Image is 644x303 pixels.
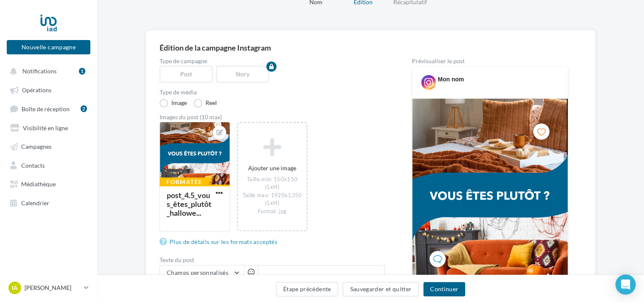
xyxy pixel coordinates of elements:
div: Formatée [160,177,209,187]
div: Prévisualiser le post [412,58,568,64]
span: Médiathèque [21,180,56,188]
div: post_4.5_vous_êtes_plutôt_hallowe... [167,190,211,217]
p: [PERSON_NAME] [24,284,81,292]
span: Notifications [22,67,57,75]
a: Visibilité en ligne [5,120,92,135]
a: IA [PERSON_NAME] [7,280,90,296]
button: Champs personnalisés [160,265,244,280]
label: Reel [194,99,217,107]
span: Visibilité en ligne [23,124,68,131]
button: Nouvelle campagne [7,40,90,54]
div: Images du post (10 max) [160,114,385,120]
a: Boîte de réception2 [5,101,92,116]
a: Campagnes [5,138,92,153]
label: Type de campagne [160,58,385,64]
div: Édition de la campagne Instagram [160,44,582,51]
span: Campagnes [21,143,51,150]
div: 1 [79,68,85,75]
span: Boîte de réception [22,105,70,112]
a: Plus de détails sur les formats acceptés [160,237,281,247]
span: Calendrier [21,199,49,206]
a: Calendrier [5,195,92,210]
a: Opérations [5,82,92,97]
button: Étape précédente [276,282,338,296]
button: Continuer [423,282,465,296]
a: Contacts [5,157,92,172]
div: 2 [81,105,87,112]
span: Champs personnalisés [167,269,228,276]
div: Open Intercom Messenger [615,274,636,295]
button: Notifications 1 [5,63,89,78]
span: IA [12,284,18,292]
div: Mon nom [438,75,464,83]
span: Contacts [21,161,45,169]
span: Opérations [22,86,51,94]
label: Type de média [160,89,385,95]
a: Médiathèque [5,176,92,191]
label: Texte du post [160,257,385,263]
label: Image [160,99,187,107]
button: Sauvegarder et quitter [343,282,419,296]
